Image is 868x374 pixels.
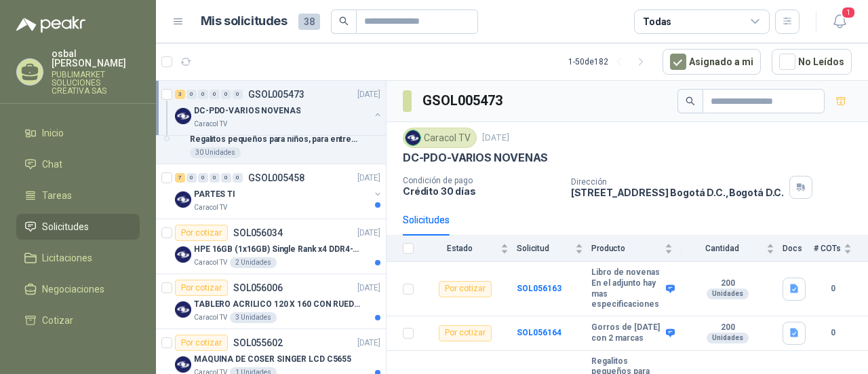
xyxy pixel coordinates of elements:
[681,244,764,253] span: Cantidad
[233,283,283,293] p: SOL056006
[175,173,185,183] div: 7
[156,219,386,274] a: Por cotizarSOL056034[DATE] Company LogoHPE 16GB (1x16GB) Single Rank x4 DDR4-2400Caracol TV2 Unid...
[357,227,380,240] p: [DATE]
[814,236,868,262] th: # COTs
[198,173,208,183] div: 0
[175,90,185,99] div: 3
[42,313,73,328] span: Cotizar
[568,51,652,73] div: 1 - 50 de 182
[42,219,89,234] span: Solicitudes
[772,49,852,75] button: No Leídos
[186,90,197,99] div: 0
[175,108,191,124] img: Company Logo
[175,356,191,373] img: Company Logo
[16,276,140,302] a: Negociaciones
[16,183,140,208] a: Tareas
[221,90,231,99] div: 0
[42,282,104,297] span: Negociaciones
[814,282,852,295] b: 0
[681,236,783,262] th: Cantidad
[517,244,572,253] span: Solicitud
[422,90,505,111] h3: GSOL005473
[233,90,243,99] div: 0
[175,246,191,263] img: Company Logo
[16,245,140,271] a: Licitaciones
[156,109,386,164] a: Por cotizarSOL056165Regalitos pequeños para niños, para entrega en las novenas En el adjunto hay ...
[16,16,85,33] img: Logo peakr
[233,338,283,348] p: SOL055602
[814,326,852,339] b: 0
[42,157,62,172] span: Chat
[591,322,663,343] b: Gorros de [DATE] con 2 marcas
[42,250,92,265] span: Licitaciones
[52,49,140,68] p: osbal [PERSON_NAME]
[681,278,774,289] b: 200
[707,333,749,343] div: Unidades
[210,173,220,183] div: 0
[482,132,509,145] p: [DATE]
[707,288,749,299] div: Unidades
[406,130,420,145] img: Company Logo
[194,257,227,268] p: Caracol TV
[814,244,841,253] span: # COTs
[230,257,277,268] div: 2 Unidades
[357,337,380,350] p: [DATE]
[663,49,761,75] button: Asignado a mi
[201,12,288,31] h1: Mis solicitudes
[194,119,227,130] p: Caracol TV
[841,6,856,19] span: 1
[422,244,498,253] span: Estado
[517,236,591,262] th: Solicitud
[686,96,695,106] span: search
[190,147,241,158] div: 30 Unidades
[357,282,380,295] p: [DATE]
[403,128,477,148] div: Caracol TV
[357,172,380,185] p: [DATE]
[422,236,517,262] th: Estado
[194,353,351,366] p: MAQUINA DE COSER SINGER LCD C5655
[783,236,814,262] th: Docs
[175,280,228,296] div: Por cotizar
[591,236,681,262] th: Producto
[517,328,561,337] a: SOL056164
[357,88,380,101] p: [DATE]
[591,267,663,310] b: Libro de novenas En el adjunto hay mas especificaciones
[175,191,191,208] img: Company Logo
[248,90,304,99] p: GSOL005473
[16,151,140,177] a: Chat
[194,202,227,213] p: Caracol TV
[403,151,548,165] p: DC-PDO-VARIOS NOVENAS
[230,312,277,323] div: 3 Unidades
[190,133,359,146] p: Regalitos pequeños para niños, para entrega en las novenas En el adjunto hay mas especificaciones
[16,120,140,146] a: Inicio
[643,14,671,29] div: Todas
[42,126,64,141] span: Inicio
[439,281,492,297] div: Por cotizar
[248,173,304,183] p: GSOL005458
[16,307,140,333] a: Cotizar
[175,86,383,130] a: 3 0 0 0 0 0 GSOL005473[DATE] Company LogoDC-PDO-VARIOS NOVENASCaracol TV
[175,335,228,351] div: Por cotizar
[194,312,227,323] p: Caracol TV
[827,10,852,34] button: 1
[210,90,220,99] div: 0
[221,173,231,183] div: 0
[298,14,320,30] span: 38
[403,176,560,185] p: Condición de pago
[233,228,283,238] p: SOL056034
[591,244,662,253] span: Producto
[339,16,349,26] span: search
[681,322,774,333] b: 200
[571,187,784,198] p: [STREET_ADDRESS] Bogotá D.C. , Bogotá D.C.
[175,301,191,318] img: Company Logo
[194,243,363,256] p: HPE 16GB (1x16GB) Single Rank x4 DDR4-2400
[156,274,386,329] a: Por cotizarSOL056006[DATE] Company LogoTABLERO ACRILICO 120 X 160 CON RUEDASCaracol TV3 Unidades
[194,105,300,117] p: DC-PDO-VARIOS NOVENAS
[16,214,140,240] a: Solicitudes
[403,185,560,197] p: Crédito 30 días
[517,284,561,293] a: SOL056163
[42,188,72,203] span: Tareas
[194,188,235,201] p: PARTES TI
